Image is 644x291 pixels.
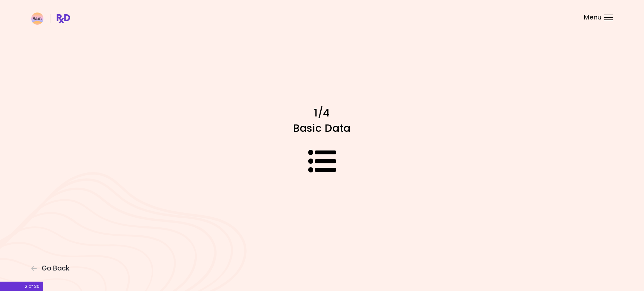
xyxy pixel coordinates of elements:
[584,14,602,21] span: Menu
[31,13,70,25] img: RxDiet
[31,265,73,272] button: Go Back
[201,106,443,120] h1: 1/4
[42,265,69,272] span: Go Back
[201,121,443,135] h1: Basic Data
